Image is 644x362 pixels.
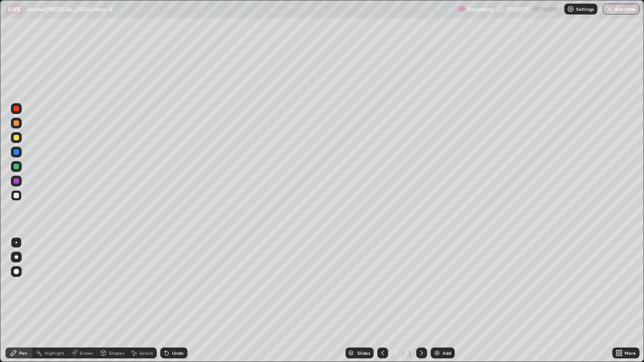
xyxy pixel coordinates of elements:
[576,7,594,11] p: Settings
[19,351,27,355] div: Pen
[625,351,636,355] div: More
[172,351,183,355] div: Undo
[442,351,451,355] div: Add
[392,350,401,356] div: 3
[606,5,613,13] img: end-class-cross
[407,349,413,357] div: 3
[80,351,93,355] div: Eraser
[8,5,20,13] p: LIVE
[139,351,153,355] div: Select
[357,351,370,355] div: Slides
[603,4,639,14] button: End Class
[467,6,493,13] p: Recording
[27,5,113,13] p: Alcohol [MEDICAL_DATA] ether -4
[458,5,466,13] img: recording.375f2c34.svg
[109,351,124,355] div: Shapes
[403,350,405,356] div: /
[567,5,574,13] img: class-settings-icons
[433,349,441,357] img: add-slide-button
[44,351,64,355] div: Highlight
